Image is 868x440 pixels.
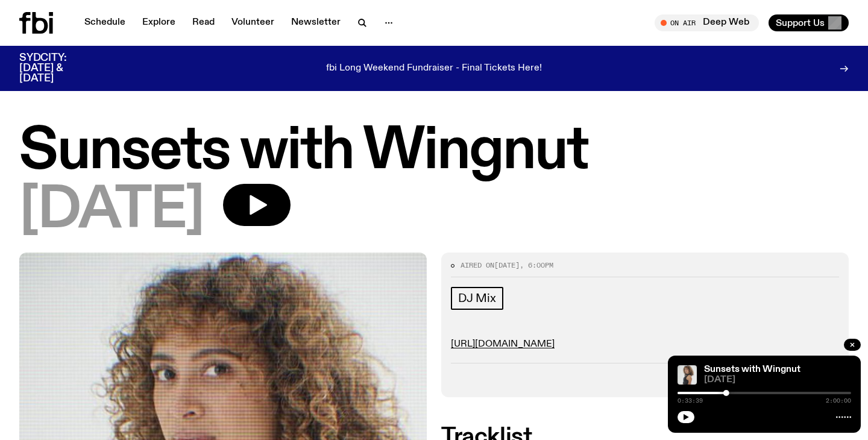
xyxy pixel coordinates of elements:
span: Aired on [461,260,494,270]
button: Support Us [769,14,849,31]
span: [DATE] [19,184,204,238]
a: Sunsets with Wingnut [704,365,800,374]
img: Tangela looks past her left shoulder into the camera with an inquisitive look. She is wearing a s... [678,365,697,385]
a: Newsletter [284,14,348,31]
span: 2:00:00 [826,398,851,404]
h1: Sunsets with Wingnut [19,125,849,179]
a: Volunteer [224,14,281,31]
a: Explore [135,14,183,31]
span: 0:33:39 [678,398,703,404]
h3: SYDCITY: [DATE] & [DATE] [19,53,96,84]
p: fbi Long Weekend Fundraiser - Final Tickets Here! [326,63,542,74]
a: [URL][DOMAIN_NAME] [451,339,555,349]
a: Read [185,14,222,31]
button: On AirDeep Web [655,14,759,31]
span: [DATE] [704,376,851,385]
span: , 6:00pm [520,260,553,270]
span: Support Us [776,17,825,28]
span: [DATE] [494,260,520,270]
a: DJ Mix [451,287,503,310]
span: DJ Mix [458,292,496,305]
a: Schedule [77,14,133,31]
